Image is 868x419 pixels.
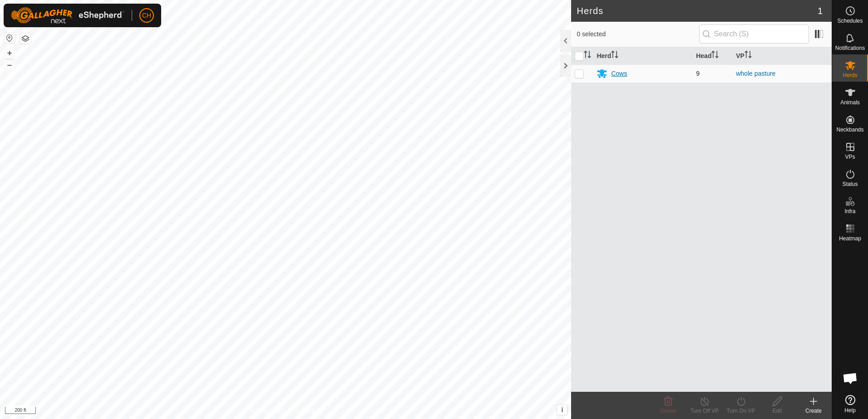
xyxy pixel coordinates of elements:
th: Herd [593,47,692,65]
button: Map Layers [20,33,31,44]
th: VP [732,47,832,65]
span: Herds [843,73,857,78]
p-sorticon: Activate to sort [745,52,752,59]
p-sorticon: Activate to sort [584,52,591,59]
span: Heatmap [839,236,861,241]
span: Help [844,408,856,413]
span: 1 [818,4,823,18]
span: Infra [844,209,855,214]
p-sorticon: Activate to sort [711,52,719,59]
span: 9 [696,70,700,77]
div: Cows [611,69,627,78]
button: + [4,48,15,58]
span: VPs [845,154,855,160]
div: Open chat [837,365,864,392]
span: CH [142,11,151,20]
th: Head [692,47,732,65]
button: – [4,59,15,70]
a: Privacy Policy [250,407,284,415]
a: Help [832,391,868,417]
div: Edit [759,407,795,415]
button: Reset Map [4,33,15,44]
a: whole pasture [736,70,775,77]
a: Contact Us [295,407,321,415]
div: Turn Off VP [686,407,723,415]
span: Delete [661,408,676,414]
input: Search (S) [699,24,809,44]
h2: Herds [577,5,817,16]
span: Notifications [835,45,865,51]
img: Gallagher Logo [11,7,124,24]
span: Schedules [837,18,863,24]
p-sorticon: Activate to sort [611,52,618,59]
span: Animals [840,100,860,105]
span: Status [842,181,858,187]
button: i [557,405,567,415]
div: Turn On VP [723,407,759,415]
span: i [561,406,563,414]
div: Create [795,407,832,415]
span: 0 selected [577,29,699,39]
span: Neckbands [836,127,863,132]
